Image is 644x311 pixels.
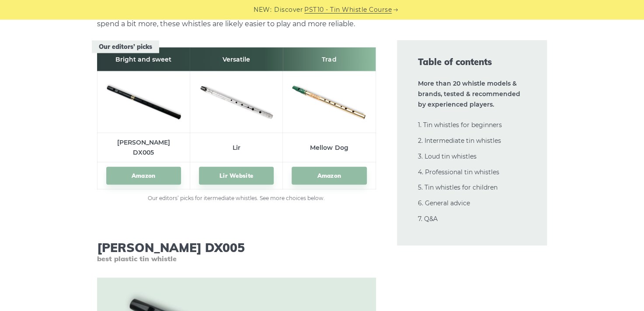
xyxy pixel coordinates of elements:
a: Amazon [292,167,366,185]
img: Mellow Dog Tin Whistle Preview [292,76,366,126]
td: [PERSON_NAME] DX005 [97,133,190,162]
span: Discover [274,5,303,15]
a: 2. Intermediate tin whistles [418,137,501,145]
img: Tony Dixon DX005 Tin Whistle Preview [106,76,181,126]
a: 6. General advice [418,199,470,207]
th: Trad [283,48,376,71]
th: Versatile [190,48,282,71]
a: 3. Loud tin whistles [418,152,477,160]
a: 1. Tin whistles for beginners [418,121,502,129]
td: Lir [190,133,282,162]
strong: More than 20 whistle models & brands, tested & recommended by experienced players. [418,79,520,108]
span: Table of contents [418,56,526,68]
td: Mellow Dog [283,133,376,162]
a: 5. Tin whistles for children [418,183,498,191]
img: Lir Tin Whistle Preview [199,76,274,126]
span: Our editors’ picks [92,41,159,53]
a: 4. Professional tin whistles [418,168,499,176]
a: 7. Q&A [418,215,438,223]
th: Bright and sweet [97,48,190,71]
figcaption: Our editors’ picks for itermediate whistles. See more choices below. [97,194,376,203]
a: PST10 - Tin Whistle Course [304,5,392,15]
span: NEW: [254,5,272,15]
h3: [PERSON_NAME] DX005 [97,240,376,263]
a: Amazon [106,167,181,185]
a: Lir Website [199,167,274,185]
span: best plastic tin whistle [97,255,376,263]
